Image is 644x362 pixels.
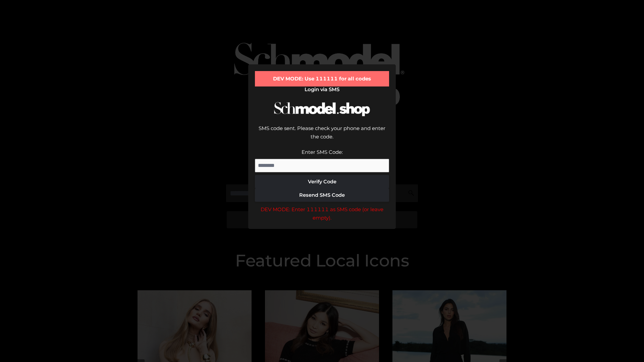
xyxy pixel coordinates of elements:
[272,96,372,122] img: Schmodel Logo
[255,188,389,202] button: Resend SMS Code
[302,149,343,155] label: Enter SMS Code:
[255,71,389,86] div: DEV MODE: Use 111111 for all codes
[255,175,389,188] button: Verify Code
[255,86,389,93] h2: Login via SMS
[255,124,389,148] div: SMS code sent. Please check your phone and enter the code.
[255,205,389,222] div: DEV MODE: Enter 111111 as SMS code (or leave empty).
